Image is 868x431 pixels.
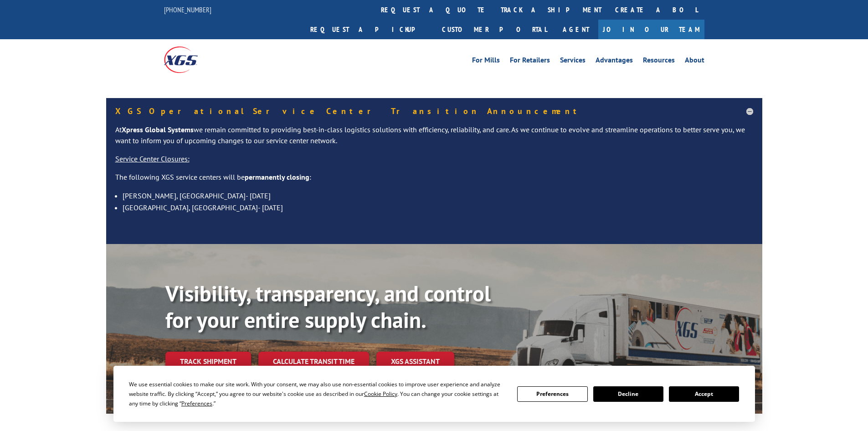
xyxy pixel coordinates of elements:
a: Calculate transit time [258,352,369,371]
li: [GEOGRAPHIC_DATA], [GEOGRAPHIC_DATA]- [DATE] [123,202,753,213]
div: We use essential cookies to make our site work. With your consent, we may also use non-essential ... [129,379,506,408]
a: For Mills [472,57,500,67]
span: Cookie Policy [364,390,397,398]
a: Request a pickup [303,20,435,39]
a: Track shipment [165,352,251,371]
a: Resources [643,57,675,67]
p: The following XGS service centers will be : [115,172,753,190]
a: Services [560,57,586,67]
a: Agent [554,20,598,39]
a: About [685,57,704,67]
a: Join Our Team [598,20,704,39]
li: [PERSON_NAME], [GEOGRAPHIC_DATA]- [DATE] [123,190,753,202]
b: Visibility, transparency, and control for your entire supply chain. [165,279,491,334]
p: At we remain committed to providing best-in-class logistics solutions with efficiency, reliabilit... [115,125,753,154]
span: Preferences [181,400,212,407]
a: XGS ASSISTANT [376,352,454,371]
h5: XGS Operational Service Center Transition Announcement [115,107,753,115]
button: Decline [593,386,663,402]
u: Service Center Closures: [115,154,190,163]
a: Customer Portal [435,20,554,39]
strong: Xpress Global Systems [122,125,194,134]
a: For Retailers [510,57,550,67]
div: Cookie Consent Prompt [113,366,755,422]
button: Preferences [517,386,587,402]
button: Accept [669,386,739,402]
strong: permanently closing [245,172,309,182]
a: Advantages [596,57,633,67]
a: [PHONE_NUMBER] [164,5,211,14]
